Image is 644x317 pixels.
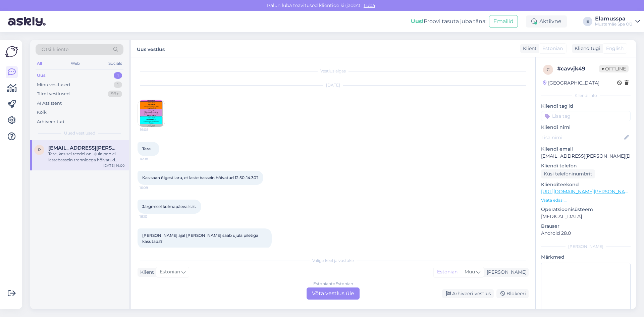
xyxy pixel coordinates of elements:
[107,59,123,68] div: Socials
[541,93,631,99] div: Kliendi info
[541,146,631,153] p: Kliendi email
[140,214,165,219] span: 16:10
[541,244,631,250] div: [PERSON_NAME]
[583,17,592,26] div: E
[37,118,64,125] div: Arhiveeritud
[138,258,529,264] div: Valige keel ja vastake
[142,146,151,151] span: Tere
[496,289,529,298] div: Blokeeri
[442,289,494,298] div: Arhiveeri vestlus
[465,269,475,275] span: Muu
[541,254,631,261] p: Märkmed
[140,127,165,132] span: 16:08
[434,267,461,277] div: Estonian
[69,59,81,68] div: Web
[48,145,118,151] span: reili.roos.001@mail.ee
[114,72,122,79] div: 1
[160,268,180,276] span: Estonian
[48,151,125,163] div: Tere, kas sel reedel on ujula poolel lastebassein trennidega hõivatud 10ni? Pärast seda saavad ta...
[103,163,125,168] div: [DATE] 14:00
[599,65,629,72] span: Offline
[489,15,518,28] button: Emailid
[541,189,634,195] a: [URL][DOMAIN_NAME][PERSON_NAME]
[541,103,631,110] p: Kliendi tag'id
[138,82,529,88] div: [DATE]
[140,185,165,190] span: 16:09
[42,46,68,53] span: Otsi kliente
[595,21,633,27] div: Mustamäe Spa OÜ
[37,91,70,97] div: Tiimi vestlused
[313,281,353,287] div: Estonian to Estonian
[411,18,424,24] b: Uus!
[114,82,122,88] div: 1
[142,175,259,180] span: Kas saan õigesti aru, et laste bassein hõivatud 12.50-14.30?
[362,2,377,8] span: Luba
[541,134,623,141] input: Lisa nimi
[142,233,259,244] span: [PERSON_NAME] ajal [PERSON_NAME] saab ujula piletiga kasutada?
[137,44,165,53] label: Uus vestlus
[542,45,563,52] span: Estonian
[595,16,633,21] div: Elamusspa
[37,100,62,107] div: AI Assistent
[140,156,165,161] span: 16:08
[541,181,631,188] p: Klienditeekond
[541,230,631,237] p: Android 28.0
[526,15,567,28] div: Aktiivne
[547,67,550,72] span: c
[411,17,486,25] div: Proovi tasuta juba täna:
[541,169,595,178] div: Küsi telefoninumbrit
[38,147,41,152] span: r
[541,223,631,230] p: Brauser
[36,59,43,68] div: All
[543,80,599,87] div: [GEOGRAPHIC_DATA]
[138,269,154,276] div: Klient
[541,124,631,131] p: Kliendi nimi
[108,91,122,97] div: 99+
[64,130,95,136] span: Uued vestlused
[541,111,631,121] input: Lisa tag
[541,153,631,160] p: [EMAIL_ADDRESS][PERSON_NAME][DOMAIN_NAME]
[307,287,360,300] div: Võta vestlus üle
[138,68,529,74] div: Vestlus algas
[595,16,640,27] a: ElamusspaMustamäe Spa OÜ
[572,45,600,52] div: Klienditugi
[606,45,624,52] span: English
[541,162,631,169] p: Kliendi telefon
[5,45,18,58] img: Askly Logo
[541,213,631,220] p: [MEDICAL_DATA]
[37,82,70,88] div: Minu vestlused
[541,197,631,203] p: Vaata edasi ...
[520,45,537,52] div: Klient
[484,269,527,276] div: [PERSON_NAME]
[37,72,46,79] div: Uus
[142,204,197,209] span: Järgmisel kolmapäeval siis.
[557,65,599,73] div: # cavvjk49
[138,100,165,127] img: Attachment
[37,109,47,116] div: Kõik
[541,206,631,213] p: Operatsioonisüsteem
